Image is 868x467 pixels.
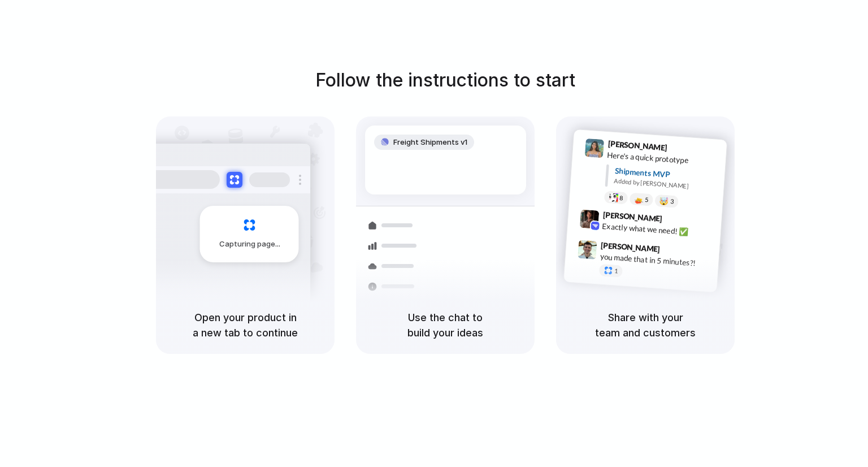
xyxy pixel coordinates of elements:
h5: Use the chat to build your ideas [370,310,521,340]
div: Shipments MVP [614,165,719,183]
span: 5 [645,196,649,202]
div: 🤯 [659,197,669,205]
span: [PERSON_NAME] [607,137,667,154]
h1: Follow the instructions to start [315,67,575,94]
div: Added by [PERSON_NAME] [614,176,718,193]
span: 3 [670,198,674,205]
span: 8 [619,194,623,201]
h5: Share with your team and customers [570,310,721,340]
div: you made that in 5 minutes?! [600,250,713,270]
span: Capturing page [219,239,282,250]
span: 9:42 AM [666,214,689,227]
span: [PERSON_NAME] [601,239,661,255]
div: Here's a quick prototype [607,149,720,168]
h5: Open your product in a new tab to continue [170,310,321,340]
span: Freight Shipments v1 [393,137,467,148]
span: 9:41 AM [671,142,694,156]
span: 9:47 AM [663,244,687,258]
div: Exactly what we need! ✅ [602,220,715,239]
span: 1 [614,268,618,274]
span: [PERSON_NAME] [602,208,662,224]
